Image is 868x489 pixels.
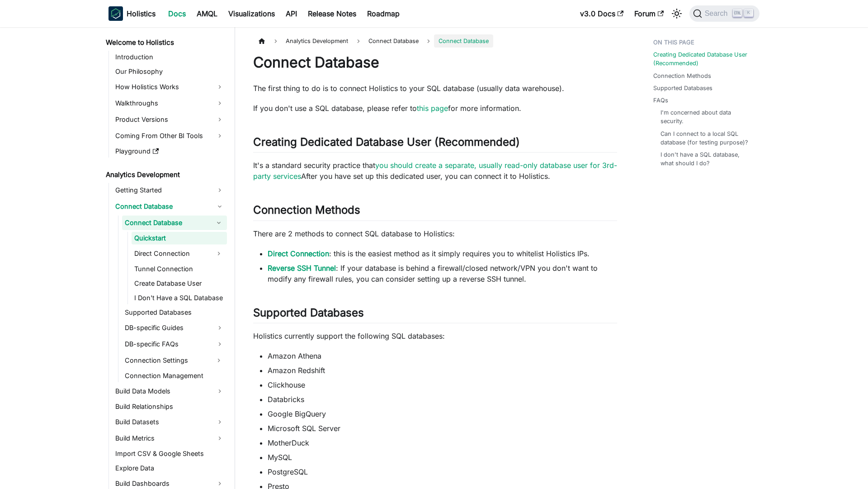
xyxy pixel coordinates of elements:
span: Connect Database [434,34,493,48]
button: Expand sidebar category 'Direct Connection' [211,246,227,261]
a: Build Relationships [113,400,227,413]
li: Databricks [268,394,617,405]
a: Release Notes [302,6,362,21]
h2: Connection Methods [253,203,617,221]
a: Roadmap [362,6,405,21]
a: Create Database User [132,277,227,290]
a: Quickstart [132,232,227,244]
kbd: K [744,9,753,17]
li: : If your database is behind a firewall/closed network/VPN you don't want to modify any firewall ... [268,263,617,284]
a: Explore Data [113,462,227,475]
a: v3.0 Docs [575,6,629,21]
h1: Connect Database [253,53,617,72]
a: Connect Database [122,216,211,230]
a: Import CSV & Google Sheets [113,447,227,460]
span: Search [702,10,733,18]
a: Tunnel Connection [132,263,227,275]
p: If you don't use a SQL database, please refer to for more information. [253,103,617,114]
a: Coming From Other BI Tools [113,129,227,143]
a: Direct Connection [268,249,329,258]
a: Creating Dedicated Database User (Recommended) [653,50,754,67]
a: Direct Connection [132,246,211,261]
nav: Docs sidebar [99,27,235,489]
a: API [280,6,302,21]
img: Holistics [108,6,123,21]
li: PostgreSQL [268,466,617,477]
a: Our Philosophy [113,65,227,78]
a: AMQL [191,6,223,21]
a: Connection Methods [653,72,711,80]
a: Connection Management [122,369,227,382]
a: I don't have a SQL database, what should I do? [660,150,750,168]
a: Build Datasets [113,415,227,429]
a: Playground [113,145,227,158]
a: Walkthroughs [113,96,227,110]
a: Analytics Development [103,168,227,181]
button: Search (Ctrl+K) [689,5,759,22]
a: Build Metrics [113,431,227,446]
a: Connection Settings [122,353,211,368]
h2: Creating Dedicated Database User (Recommended) [253,135,617,153]
a: Getting Started [113,183,227,197]
li: Amazon Athena [268,350,617,361]
li: Clickhouse [268,379,617,390]
a: FAQs [653,96,668,105]
h2: Supported Databases [253,306,617,323]
b: Holistics [127,8,156,19]
button: Expand sidebar category 'Connection Settings' [211,353,227,368]
a: DB-specific FAQs [122,337,227,351]
a: Supported Databases [653,84,712,92]
a: Welcome to Holistics [103,36,227,49]
a: you should create a separate, usually read-only database user for 3rd-party services [253,161,617,181]
a: DB-specific Guides [122,321,227,335]
span: Connect Database [364,34,423,48]
a: Forum [629,6,669,21]
a: HolisticsHolistics [108,6,156,21]
p: Holistics currently support the following SQL databases: [253,331,617,341]
a: Docs [163,6,191,21]
a: Visualizations [223,6,280,21]
span: Analytics Development [281,34,353,48]
a: Connect Database [113,199,227,214]
p: There are 2 methods to connect SQL database to Holistics: [253,228,617,239]
li: Amazon Redshift [268,365,617,376]
button: Switch between dark and light mode (currently light mode) [670,6,684,21]
a: Product Versions [113,112,227,127]
li: : this is the easiest method as it simply requires you to whitelist Holistics IPs. [268,248,617,259]
a: Reverse SSH Tunnel [268,264,336,273]
a: Supported Databases [122,306,227,319]
a: Home page [253,34,270,48]
a: I'm concerned about data security. [660,108,750,125]
button: Collapse sidebar category 'Connect Database' [211,216,227,230]
a: I Don't Have a SQL Database [132,292,227,304]
nav: Breadcrumbs [253,34,617,48]
li: Microsoft SQL Server [268,423,617,434]
a: Build Data Models [113,384,227,398]
a: How Holistics Works [113,80,227,94]
li: MySQL [268,452,617,463]
p: The first thing to do is to connect Holistics to your SQL database (usually data warehouse). [253,83,617,94]
li: Google BigQuery [268,408,617,419]
a: Can I connect to a local SQL database (for testing purpose)? [660,129,750,147]
a: this page [417,104,448,113]
p: It's a standard security practice that After you have set up this dedicated user, you can connect... [253,160,617,182]
a: Introduction [113,51,227,63]
li: MotherDuck [268,437,617,448]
